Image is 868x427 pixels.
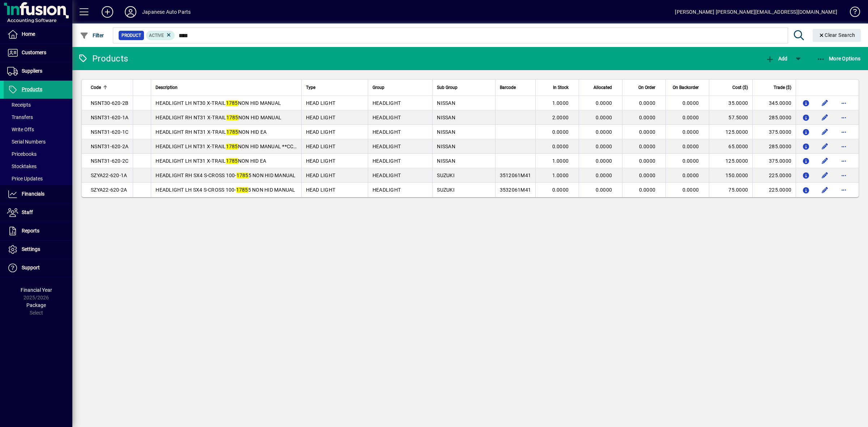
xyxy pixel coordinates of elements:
span: Financial Year [21,287,52,293]
span: NISSAN [437,144,455,149]
em: 1785 [226,144,238,149]
span: HEADLIGHT [373,158,401,164]
span: NSNT31-620-1A [91,115,128,120]
td: 75.0000 [709,183,752,197]
mat-chip: Activation Status: Active [146,31,175,40]
span: Trade ($) [774,84,791,91]
span: Support [22,265,40,270]
button: Profile [119,5,142,18]
span: Serial Numbers [7,139,46,145]
span: Add [766,56,787,61]
div: Code [91,84,128,91]
span: HEADLIGHT LH NT31 X-TRAIL NON HID MANUAL **CCs CHECK** [156,144,318,149]
span: HEADLIGHT [373,187,401,193]
span: 0.0000 [682,172,699,178]
span: On Order [638,84,655,91]
span: Filter [80,33,104,38]
a: Home [4,25,72,43]
td: 375.0000 [752,154,796,168]
button: Add [96,5,119,18]
span: 1.0000 [552,100,569,106]
div: Japanese Auto Parts [142,6,191,18]
span: 0.0000 [682,144,699,149]
button: More options [838,141,850,152]
span: 0.0000 [552,129,569,135]
div: Description [156,84,297,91]
span: HEADLIGHT LH SX4 S-CROSS 100- 5 NON HID MANUAL [156,187,295,193]
div: On Order [627,84,662,91]
span: SUZUKI [437,187,455,193]
span: Code [91,84,101,91]
span: Customers [22,50,46,55]
span: 0.0000 [596,144,612,149]
td: 35.0000 [709,96,752,110]
span: HEADLIGHT [373,115,401,120]
a: Receipts [4,99,72,111]
span: Sub Group [437,84,458,91]
td: 345.0000 [752,96,796,110]
em: 1785 [237,172,248,178]
td: 125.0000 [709,154,752,168]
button: Edit [819,112,831,123]
button: Filter [78,29,106,42]
span: Staff [22,209,33,215]
span: 0.0000 [552,187,569,193]
span: Cost ($) [732,84,748,91]
button: Edit [819,170,831,181]
span: Settings [22,246,40,252]
td: 65.0000 [709,139,752,154]
a: Suppliers [4,62,72,80]
span: HEADLIGHT LH NT30 X-TRAIL NON HID MANUAL [156,100,281,106]
td: 150.0000 [709,168,752,183]
span: Product [122,32,141,39]
span: Suppliers [22,68,42,74]
span: HEAD LIGHT [306,144,336,149]
span: Reports [22,228,39,234]
span: 0.0000 [639,158,656,164]
a: Settings [4,240,72,259]
span: HEADLIGHT RH NT31 X-TRAIL NON HID MANUAL [156,115,281,120]
span: SZYA22-620-2A [91,187,127,193]
span: Barcode [500,84,516,91]
span: NSNT31-620-2A [91,144,128,149]
span: 0.0000 [639,100,656,106]
a: Stocktakes [4,160,72,172]
span: Type [306,84,315,91]
button: More options [838,155,850,167]
span: 0.0000 [596,187,612,193]
td: 225.0000 [752,168,796,183]
span: Price Updates [7,176,43,182]
div: [PERSON_NAME] [PERSON_NAME][EMAIL_ADDRESS][DOMAIN_NAME] [675,6,837,18]
span: 0.0000 [596,100,612,106]
span: NSNT31-620-1C [91,129,128,135]
span: 0.0000 [639,129,656,135]
span: Description [156,84,178,91]
span: HEADLIGHT [373,129,401,135]
span: 0.0000 [552,144,569,149]
em: 1785 [226,115,238,120]
div: Barcode [500,84,531,91]
span: HEAD LIGHT [306,115,336,120]
td: 285.0000 [752,110,796,125]
span: NISSAN [437,129,455,135]
button: Edit [819,126,831,138]
span: 0.0000 [639,115,656,120]
span: HEAD LIGHT [306,187,336,193]
span: NISSAN [437,100,455,106]
span: On Backorder [673,84,699,91]
span: Clear Search [818,32,855,38]
td: 57.5000 [709,110,752,125]
button: More options [838,184,850,196]
span: 0.0000 [682,115,699,120]
span: Products [22,86,42,92]
span: HEAD LIGHT [306,129,336,135]
span: Allocated [593,84,612,91]
span: In Stock [553,84,569,91]
button: More options [838,126,850,138]
span: HEADLIGHT [373,100,401,106]
span: NISSAN [437,158,455,164]
div: Allocated [583,84,618,91]
span: NISSAN [437,115,455,120]
div: Sub Group [437,84,490,91]
span: NSNT30-620-2B [91,100,128,106]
